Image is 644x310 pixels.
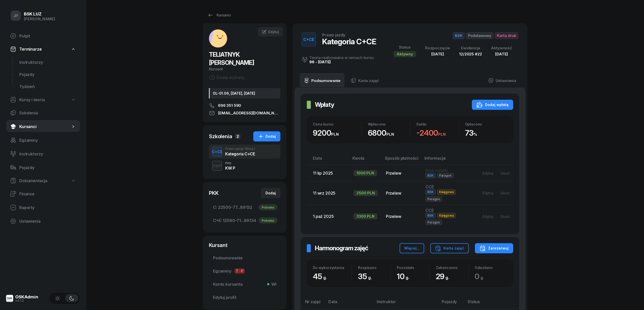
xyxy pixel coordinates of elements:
[491,46,512,50] div: Aktywność
[209,144,280,159] button: C+CEPrawo jazdy(Stacj.)Kategoria C+CE
[225,166,235,170] div: KW P
[430,243,469,253] button: Karta zajęć
[15,80,80,93] a: Tydzień
[353,213,378,219] div: 3300 PLN
[497,169,513,177] button: Usuń
[435,245,464,251] div: Karta zajęć
[19,47,42,52] span: Terminarze
[315,101,334,109] h2: Wpłaty
[225,147,255,150] div: Prawo jazdy
[425,220,442,225] span: Paragon
[313,265,352,270] div: Do wykorzystania
[416,128,459,137] div: -2400
[315,244,368,252] h2: Harmonogram zajęć
[209,190,219,197] div: PKK
[19,219,76,224] span: Ustawienia
[397,265,429,270] div: Pozostało
[19,60,76,65] span: Instruktorzy
[209,214,280,226] a: C+E:12580-71...89134Pobrano
[6,94,80,105] a: Kursy i teoria
[19,97,45,102] span: Kursy i teoria
[445,275,449,280] small: g.
[6,120,80,133] a: Kursanci
[358,272,374,281] span: 35
[300,73,345,88] a: Podsumowanie
[400,243,424,253] button: Więcej...
[6,161,80,174] a: Pojazdy
[347,73,383,88] a: Karta zajęć
[482,214,493,219] div: Edytuj
[438,132,446,137] small: PLN
[209,252,280,264] a: Podsumowanie
[466,32,493,39] span: Podstawowy
[15,299,38,302] div: v4.1.2
[213,205,276,210] span: 22500-77...89132
[19,111,76,115] span: Szkolenia
[479,245,509,251] div: Zarezerwuj
[425,168,448,173] span: Brak notatki
[437,213,456,218] span: Księgowa
[309,59,331,64] a: 96 - [DATE]
[212,161,222,171] button: KWP
[212,147,222,157] button: C+CE
[6,215,80,227] a: Ustawienia
[368,122,410,126] div: Wpłacono
[480,275,484,280] small: g.
[209,51,254,66] span: TELIATNYK [PERSON_NAME]
[416,122,459,126] div: Saldo
[406,275,409,280] small: g.
[459,46,482,50] div: Ewidencja
[211,163,224,169] div: KWP
[235,134,240,139] span: 2
[203,10,235,20] a: Kursanci
[240,268,245,274] span: P
[475,265,507,270] div: Odwołano
[19,152,76,156] span: Instruktorzy
[6,134,80,146] a: Egzaminy
[19,124,71,129] span: Kursanci
[6,175,80,186] a: Dokumentacja
[353,190,378,196] div: 2500 PLN
[302,32,316,47] button: C+CE
[209,88,280,98] div: OL-01.06, [DATE], [DATE]
[479,169,497,177] button: Edytuj
[313,128,362,137] div: 9200
[397,272,412,281] span: 10
[431,52,444,56] span: [DATE]
[331,132,339,137] small: PLN
[313,171,333,176] span: 11 lip 2025
[404,245,420,251] div: Więcej...
[259,204,277,210] div: Pobrano
[209,265,280,277] a: EgzaminyTP
[500,171,510,175] div: Usuń
[261,188,280,198] button: Dodaj
[313,191,335,196] span: 11 wrz 2025
[437,189,456,195] span: Księgowa
[209,278,280,290] a: Konto kursantaWł
[6,188,80,200] a: Finanse
[268,30,279,34] span: Edytuj
[210,149,224,155] div: C+CE
[253,131,280,141] button: Dodaj
[439,299,464,308] th: Pojazdy
[213,218,276,223] span: 12580-71...89134
[235,268,240,274] span: T
[6,44,80,55] a: Terminarze
[459,52,482,56] span: 12/2025 #22
[209,67,280,71] div: Kursant
[301,299,325,308] th: Nr zajęć
[6,201,80,214] a: Raporty
[425,213,436,218] span: BSK
[213,295,276,300] span: Edytuj profil
[349,156,382,165] th: Kwota
[6,295,13,302] img: logo-xs@2x.png
[19,178,47,183] span: Dokumentacja
[19,205,76,210] span: Raporty
[207,12,231,18] div: Kursanci
[213,268,276,274] span: Egzaminy
[368,275,372,280] small: g.
[209,242,280,249] div: Kursant
[500,191,510,195] div: Usuń
[213,218,222,223] span: C+E:
[453,32,464,39] span: BSK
